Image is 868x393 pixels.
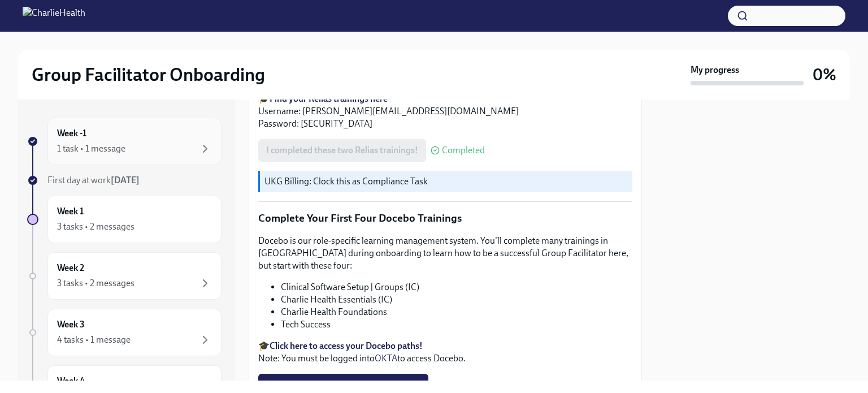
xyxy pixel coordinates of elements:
h2: Group Facilitator Onboarding [32,63,265,86]
li: Charlie Health Foundations [281,306,632,318]
p: Complete Your First Four Docebo Trainings [258,211,632,226]
span: First day at work [47,175,140,185]
p: 🎓 Note: You must be logged into to access Docebo. [258,340,632,365]
a: Click here to access your Docebo paths! [270,340,423,351]
div: 1 task • 1 message [57,142,125,155]
h6: Week 2 [57,262,84,274]
p: Docebo is our role-specific learning management system. You'll complete many trainings in [GEOGRA... [258,235,632,272]
strong: My progress [691,64,739,76]
div: 3 tasks • 2 messages [57,221,134,233]
a: Week 13 tasks • 2 messages [27,196,222,243]
div: 3 tasks • 2 messages [57,277,134,290]
a: OKTA [375,353,397,364]
h6: Week -1 [57,127,86,140]
li: Clinical Software Setup | Groups (IC) [281,281,632,293]
div: 4 tasks • 1 message [57,334,131,346]
a: Week -11 task • 1 message [27,118,222,165]
strong: [DATE] [111,175,140,185]
p: UKG Billing: Clock this as Compliance Task [264,175,628,188]
li: Tech Success [281,318,632,331]
h6: Week 3 [57,318,85,331]
h3: 0% [813,64,836,85]
li: Charlie Health Essentials (IC) [281,293,632,306]
a: Week 23 tasks • 2 messages [27,252,222,300]
p: 🎓 Username: [PERSON_NAME][EMAIL_ADDRESS][DOMAIN_NAME] Password: [SECURITY_DATA] [258,93,632,130]
h6: Week 4 [57,375,85,387]
h6: Week 1 [57,205,84,218]
a: First day at work[DATE] [27,174,222,187]
img: CharlieHealth [23,7,85,25]
span: Completed [442,146,485,155]
span: I completed these four Docebo courses! [266,379,420,391]
a: Week 34 tasks • 1 message [27,309,222,356]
